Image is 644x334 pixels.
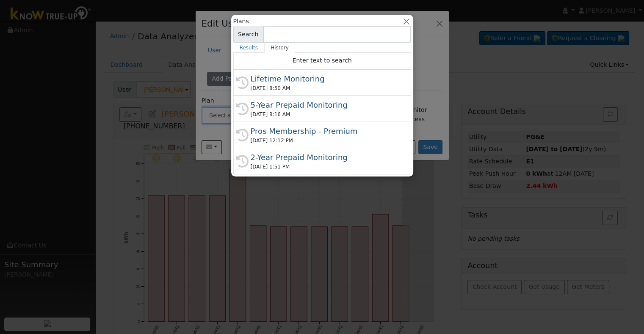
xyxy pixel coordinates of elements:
[251,125,401,137] div: Pros Membership - Premium
[236,103,249,115] i: History
[251,73,401,84] div: Lifetime Monitoring
[251,84,401,92] div: [DATE] 8:50 AM
[251,99,401,111] div: 5-Year Prepaid Monitoring
[251,111,401,118] div: [DATE] 8:16 AM
[236,76,249,89] i: History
